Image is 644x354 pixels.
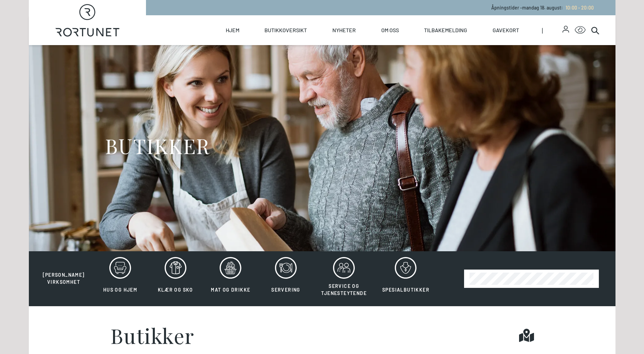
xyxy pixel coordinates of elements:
[491,4,594,11] p: Åpningstider - mandag 18. august :
[211,287,250,293] span: Mat og drikke
[148,257,202,301] button: Klær og sko
[382,287,429,293] span: Spesialbutikker
[321,283,367,296] span: Service og tjenesteytende
[381,15,399,45] a: Om oss
[314,257,374,301] button: Service og tjenesteytende
[424,15,467,45] a: Tilbakemelding
[226,15,239,45] a: Hjem
[575,25,586,36] button: Open Accessibility Menu
[332,15,356,45] a: Nyheter
[271,287,300,293] span: Servering
[566,5,594,11] span: 10:00 - 20:00
[259,257,313,301] button: Servering
[375,257,437,301] button: Spesialbutikker
[264,15,307,45] a: Butikkoversikt
[110,325,195,346] h1: Butikker
[158,287,193,293] span: Klær og sko
[493,15,519,45] a: Gavekort
[563,5,594,11] a: 10:00 - 20:00
[93,257,147,301] button: Hus og hjem
[542,15,563,45] span: |
[36,257,92,286] button: [PERSON_NAME] virksomhet
[43,272,85,285] span: [PERSON_NAME] virksomhet
[105,133,210,158] h1: BUTIKKER
[103,287,137,293] span: Hus og hjem
[204,257,258,301] button: Mat og drikke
